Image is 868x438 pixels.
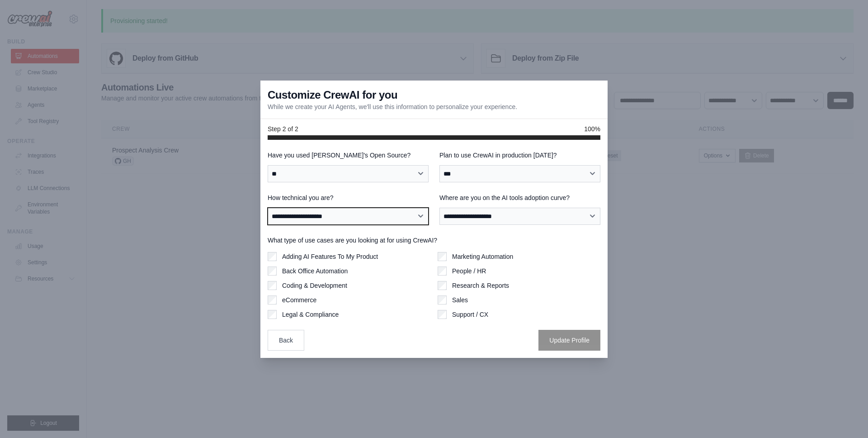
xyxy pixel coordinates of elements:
label: People / HR [452,267,486,276]
label: Coding & Development [282,281,347,290]
button: Back [268,330,304,351]
span: 100% [584,124,600,133]
label: Where are you on the AI tools adoption curve? [439,193,600,202]
label: Sales [452,295,468,305]
h3: Customize CrewAI for you [268,88,397,102]
label: Marketing Automation [452,252,513,261]
label: Legal & Compliance [282,310,339,319]
p: While we create your AI Agents, we'll use this information to personalize your experience. [268,102,517,111]
span: Step 2 of 2 [268,124,298,133]
label: Research & Reports [452,281,509,290]
label: Have you used [PERSON_NAME]'s Open Source? [268,151,429,160]
label: Support / CX [452,310,488,319]
label: Back Office Automation [282,267,348,276]
label: Plan to use CrewAI in production [DATE]? [439,151,600,160]
label: eCommerce [282,295,316,305]
label: Adding AI Features To My Product [282,252,378,261]
label: What type of use cases are you looking at for using CrewAI? [268,236,600,245]
button: Update Profile [538,330,600,351]
label: How technical you are? [268,193,429,202]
